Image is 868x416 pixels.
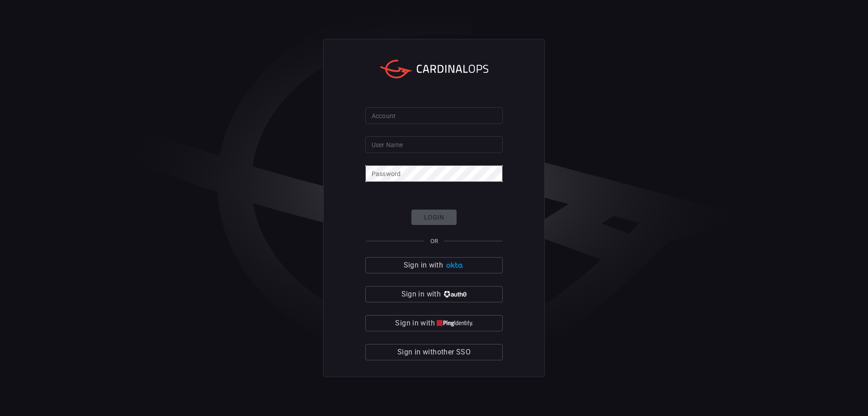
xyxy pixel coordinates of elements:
[395,317,434,330] span: Sign in with
[365,344,503,360] button: Sign in withother SSO
[443,291,467,298] img: vP8Hhh4KuCH8AavWKdZY7RZgAAAAASUVORK5CYII=
[445,262,464,269] img: Ad5vKXme8s1CQAAAABJRU5ErkJggg==
[365,257,503,273] button: Sign in with
[397,346,471,359] span: Sign in with other SSO
[430,238,438,244] span: OR
[437,320,473,327] img: quu4iresuhQAAAABJRU5ErkJggg==
[365,286,503,302] button: Sign in with
[365,107,503,124] input: Type your account
[404,259,443,272] span: Sign in with
[401,288,441,301] span: Sign in with
[365,136,503,153] input: Type your user name
[365,315,503,331] button: Sign in with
